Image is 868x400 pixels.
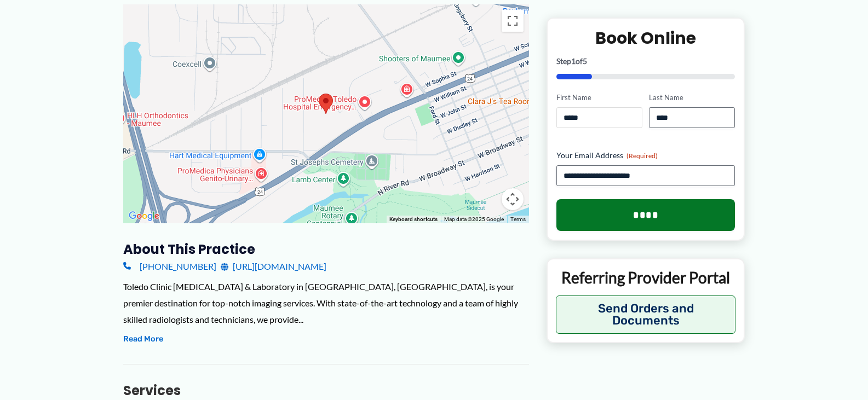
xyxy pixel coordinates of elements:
button: Toggle fullscreen view [502,10,524,32]
label: Your Email Address [556,150,735,161]
span: (Required) [626,152,658,160]
button: Read More [123,333,163,346]
img: Google [126,209,162,223]
div: Toledo Clinic [MEDICAL_DATA] & Laboratory in [GEOGRAPHIC_DATA], [GEOGRAPHIC_DATA], is your premie... [123,279,529,327]
span: 1 [571,56,576,66]
button: Map camera controls [502,188,524,210]
a: [PHONE_NUMBER] [123,258,216,275]
a: [URL][DOMAIN_NAME] [221,258,326,275]
span: Map data ©2025 Google [444,216,504,222]
a: Open this area in Google Maps (opens a new window) [126,209,162,223]
span: 5 [583,56,587,66]
p: Step of [556,57,735,65]
label: Last Name [649,92,735,103]
h2: Book Online [556,27,735,49]
label: First Name [556,92,642,103]
button: Keyboard shortcuts [389,216,438,223]
p: Referring Provider Portal [556,268,736,287]
h3: Services [123,382,529,399]
h3: About this practice [123,241,529,258]
button: Send Orders and Documents [556,295,736,334]
a: Terms (opens in new tab) [510,216,526,222]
